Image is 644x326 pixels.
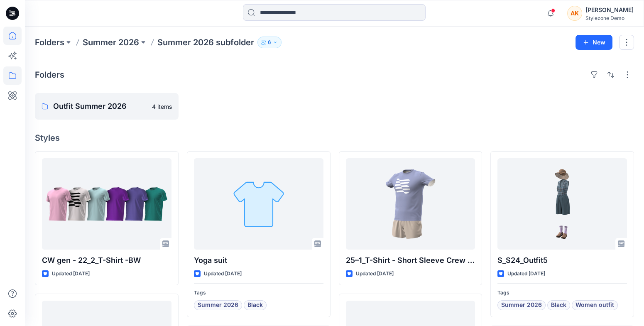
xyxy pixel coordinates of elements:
p: Updated [DATE] [356,270,394,278]
a: Folders [35,37,64,48]
a: Summer 2026 [83,37,139,48]
div: AK [567,6,582,21]
span: Summer 2026 [501,300,542,310]
p: Yoga suit [194,255,323,266]
p: Tags [497,289,627,297]
p: Outfit Summer 2026 [53,100,147,112]
p: CW gen - 22_2_T-Shirt -BW [42,255,171,266]
a: CW gen - 22_2_T-Shirt -BW [42,158,171,250]
p: Summer 2026 subfolder [157,37,254,48]
p: 4 items [152,102,172,111]
p: Updated [DATE] [204,270,242,278]
button: New [575,35,612,50]
h4: Styles [35,133,634,143]
a: Outfit Summer 20264 items [35,93,179,120]
p: 6 [268,38,271,47]
a: Yoga suit [194,158,323,250]
p: S_S24_Outfit5 [497,255,627,266]
button: 6 [257,37,282,48]
span: Black [247,300,263,310]
span: Black [551,300,566,310]
span: Summer 2026 [198,300,238,310]
div: Stylezone Demo [585,15,634,21]
p: Tags [194,289,323,297]
p: 25–1_T-Shirt - Short Sleeve Crew Neck_M [346,255,475,266]
h4: Folders [35,70,64,80]
div: [PERSON_NAME] [585,5,634,15]
p: Updated [DATE] [52,270,90,278]
p: Updated [DATE] [507,270,545,278]
a: 25–1_T-Shirt - Short Sleeve Crew Neck_M [346,158,475,250]
a: S_S24_Outfit5 [497,158,627,250]
span: Women outfit [575,300,614,310]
